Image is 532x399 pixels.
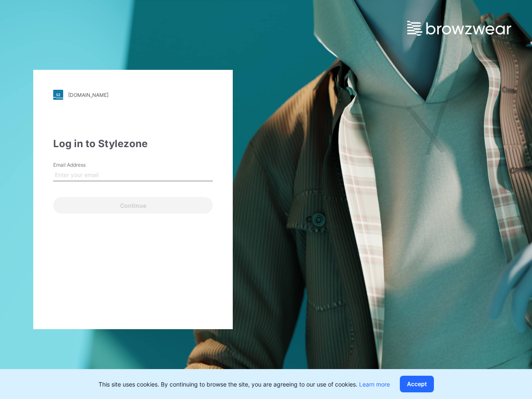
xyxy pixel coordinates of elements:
a: [DOMAIN_NAME] [53,90,213,100]
label: Email Address [53,161,111,169]
input: Enter your email [53,169,213,181]
button: Accept [400,376,434,392]
p: This site uses cookies. By continuing to browse the site, you are agreeing to our use of cookies. [99,380,390,389]
a: Learn more [359,381,390,388]
img: browzwear-logo.e42bd6dac1945053ebaf764b6aa21510.svg [407,21,511,36]
div: Log in to Stylezone [53,136,213,151]
img: stylezone-logo.562084cfcfab977791bfbf7441f1a819.svg [53,90,63,100]
div: [DOMAIN_NAME] [68,92,108,98]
